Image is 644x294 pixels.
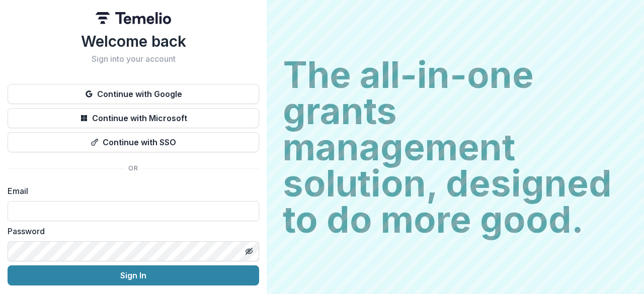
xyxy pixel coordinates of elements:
[8,54,259,64] h2: Sign into your account
[8,32,259,50] h1: Welcome back
[96,12,171,24] img: Temelio
[241,243,257,259] button: Toggle password visibility
[8,185,253,197] label: Email
[8,225,253,237] label: Password
[8,84,259,104] button: Continue with Google
[8,132,259,152] button: Continue with SSO
[8,265,259,285] button: Sign In
[8,108,259,128] button: Continue with Microsoft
